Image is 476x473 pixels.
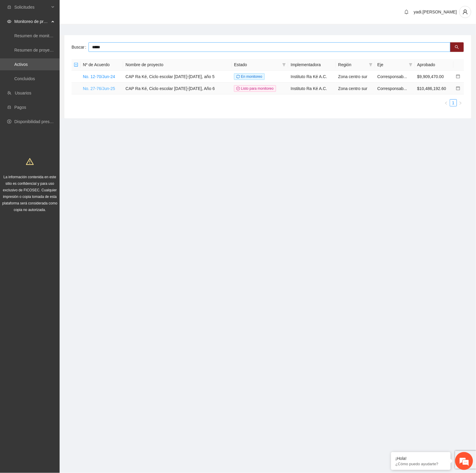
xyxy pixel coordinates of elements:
a: Concluidos [14,76,35,81]
button: user [459,6,471,18]
a: calendar [456,86,460,91]
span: Solicitudes [14,1,49,13]
li: Previous Page [443,99,450,106]
th: Nombre de proyecto [123,59,232,71]
span: La información contenida en este sitio es confidencial y para uso exclusivo de FICOSEC. Cualquier... [2,175,58,212]
span: yadi.[PERSON_NAME] [414,10,457,14]
span: bell [402,10,411,14]
span: filter [368,60,374,69]
td: Instituto Ra Ké A.C. [288,83,336,94]
td: $9,909,470.00 [415,71,454,83]
span: En monitoreo [234,73,265,80]
span: filter [369,63,373,66]
a: 1 [450,100,457,106]
span: eye [7,19,11,24]
td: Zona centro sur [336,71,375,83]
span: search [455,45,459,50]
span: filter [281,60,287,69]
span: Estamos en línea. [35,80,82,140]
a: No. 27-76/Jun-25 [83,86,115,91]
td: CAP Ra Ké, Ciclo escolar [DATE]-[DATE], Año 6 [123,83,232,94]
span: warning [26,158,34,165]
span: calendar [456,74,460,78]
button: bell [402,7,411,17]
td: Instituto Ra Ké A.C. [288,71,336,83]
span: user [460,9,471,15]
span: inbox [7,5,11,9]
a: Resumen de proyectos aprobados [14,48,78,52]
td: $10,486,192.60 [415,83,454,94]
span: right [459,101,462,105]
span: calendar [456,86,460,90]
span: sync [236,75,240,78]
a: Disponibilidad presupuestal [14,119,65,124]
button: left [443,99,450,106]
li: 1 [450,99,457,106]
span: Estado [234,61,280,68]
a: Resumen de monitoreo [14,33,58,38]
span: Listo para monitoreo [234,85,276,92]
button: search [450,42,464,52]
span: Corresponsab... [377,74,407,79]
span: Corresponsab... [377,86,407,91]
a: Usuarios [15,91,31,95]
div: Minimizar ventana de chat en vivo [98,3,112,17]
label: Buscar [72,42,89,52]
span: filter [409,63,413,66]
span: Monitoreo de proyectos [14,15,49,27]
th: Implementadora [288,59,336,71]
a: Activos [14,62,28,67]
th: Nº de Acuerdo [80,59,123,71]
a: No. 12-70/Jun-24 [83,74,115,79]
p: ¿Cómo puedo ayudarte? [396,462,446,466]
a: calendar [456,74,460,79]
td: Zona centro sur [336,83,375,94]
span: minus-square [74,63,78,67]
span: left [444,101,448,105]
div: Chatee con nosotros ahora [31,30,100,38]
a: Pagos [14,105,26,110]
td: CAP Ra Ké, Ciclo escolar [DATE]-[DATE], año 5 [123,71,232,83]
th: Aprobado [415,59,454,71]
button: right [457,99,464,106]
span: Eje [377,61,406,68]
li: Next Page [457,99,464,106]
span: check-circle [236,87,240,90]
span: Región [338,61,367,68]
textarea: Escriba su mensaje y pulse “Intro” [3,163,114,184]
span: filter [408,60,414,69]
div: ¡Hola! [396,456,446,461]
span: filter [282,63,286,66]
